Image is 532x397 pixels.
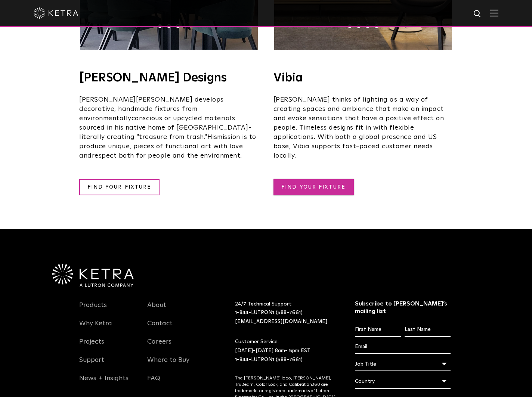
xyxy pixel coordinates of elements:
input: Last Name [405,323,451,337]
div: Navigation Menu [79,300,136,391]
h4: Vibia [273,72,453,84]
div: Navigation Menu [147,300,204,391]
a: Where to Buy [147,356,189,373]
a: FAQ [147,374,160,391]
h4: [PERSON_NAME] Designs​ [79,72,259,84]
p: [PERSON_NAME] thinks of lighting as a way of creating spaces and ambiance that make an impact and... [273,95,453,161]
span: [PERSON_NAME] [79,96,136,103]
a: About [147,301,166,318]
span: His [207,134,217,140]
a: [EMAIL_ADDRESS][DOMAIN_NAME] [235,319,327,324]
a: Why Ketra [79,319,112,336]
span: [PERSON_NAME] [136,96,193,103]
span: mission is to produce unique, pieces of functional art with love and [79,134,256,159]
span: respect both for people and the environment. [92,152,242,159]
a: Projects [79,338,104,355]
a: FIND YOUR FIXTURE [79,179,160,195]
input: First Name [355,323,401,337]
img: search icon [473,9,482,19]
div: Job Title [355,357,451,371]
a: Careers [147,338,171,355]
h3: Subscribe to [PERSON_NAME]’s mailing list [355,300,451,316]
a: 1-844-LUTRON1 (588-7661) [235,310,303,315]
p: Customer Service: [DATE]-[DATE] 8am- 5pm EST [235,338,336,364]
a: News + Insights [79,374,129,391]
img: Ketra-aLutronCo_White_RGB [52,264,134,287]
a: Contact [147,319,173,336]
div: Country [355,374,451,388]
a: Products [79,301,107,318]
img: Hamburger%20Nav.svg [490,9,498,16]
a: Support [79,356,104,373]
p: 24/7 Technical Support: [235,300,336,326]
a: 1-844-LUTRON1 (588-7661) [235,357,303,362]
span: conscious or upcycled materials sourced in his native home of [GEOGRAPHIC_DATA]- literally creati... [79,115,251,140]
a: FIND YOUR FIXTURE [273,179,354,195]
img: ketra-logo-2019-white [34,7,78,19]
span: develops decorative, handmade fixtures from environmentally [79,96,224,122]
input: Email [355,340,451,354]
